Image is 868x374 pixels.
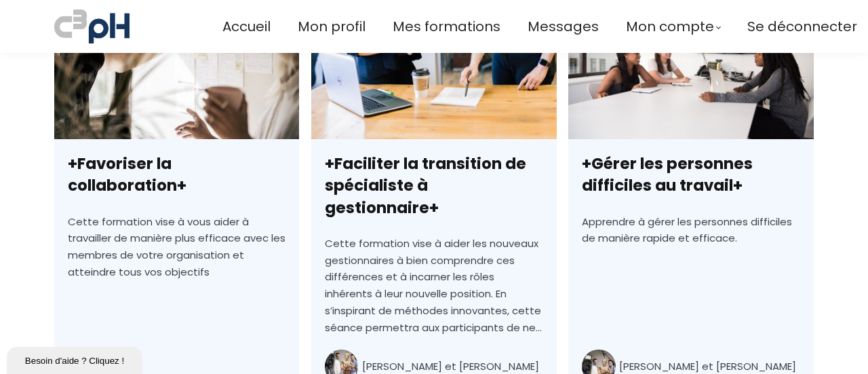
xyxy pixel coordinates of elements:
[54,7,130,46] img: a70bc7685e0efc0bd0b04b3506828469.jpeg
[7,344,145,374] iframe: chat widget
[747,16,857,38] a: Se déconnecter
[222,16,271,38] a: Accueil
[298,16,366,38] a: Mon profil
[528,16,599,38] a: Messages
[393,16,500,38] a: Mes formations
[626,16,714,38] span: Mon compte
